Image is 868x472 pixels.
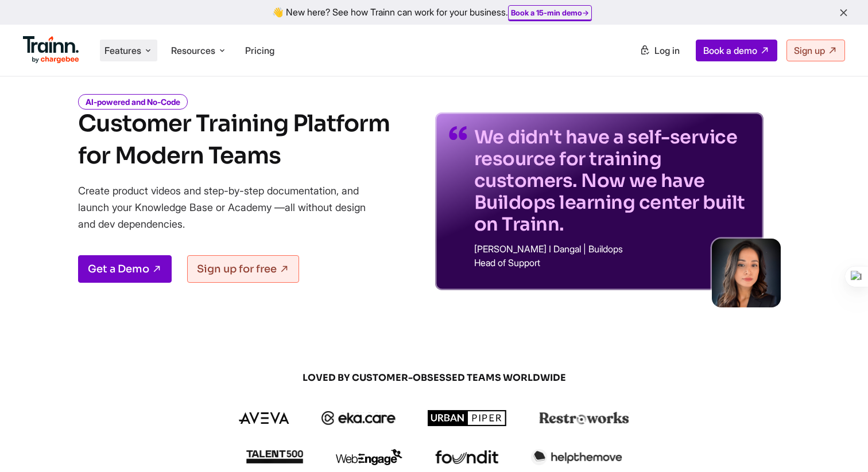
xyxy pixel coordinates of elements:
[474,126,750,235] p: We didn't have a self-service resource for training customers. Now we have Buildops learning cent...
[78,182,382,232] p: Create product videos and step-by-step documentation, and launch your Knowledge Base or Academy —...
[78,108,390,172] h1: Customer Training Platform for Modern Teams
[654,45,680,56] span: Log in
[703,45,757,56] span: Book a demo
[511,8,589,17] a: Book a 15-min demo→
[246,450,303,464] img: talent500 logo
[474,258,750,267] p: Head of Support
[449,126,467,140] img: quotes-purple.41a7099.svg
[321,411,396,425] img: ekacare logo
[171,44,215,57] span: Resources
[78,94,188,110] i: AI-powered and No-Code
[811,417,868,472] iframe: Chat Widget
[633,40,687,61] a: Log in
[511,8,582,17] b: Book a 15-min demo
[712,239,781,307] img: sabina-buildops.d2e8138.png
[539,412,629,424] img: restroworks logo
[531,449,622,465] img: helpthemove logo
[239,412,289,424] img: aveva logo
[474,244,750,253] p: [PERSON_NAME] I Dangal | Buildops
[104,44,141,57] span: Features
[158,372,710,384] span: LOVED BY CUSTOMER-OBSESSED TEAMS WORLDWIDE
[336,449,402,465] img: webengage logo
[23,36,79,64] img: Trainn Logo
[794,45,825,56] span: Sign up
[7,7,861,18] div: 👋 New here? See how Trainn can work for your business.
[428,410,507,426] img: urbanpiper logo
[786,40,845,61] a: Sign up
[78,255,172,283] a: Get a Demo
[187,255,299,283] a: Sign up for free
[245,45,274,56] a: Pricing
[435,450,499,464] img: foundit logo
[696,40,777,61] a: Book a demo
